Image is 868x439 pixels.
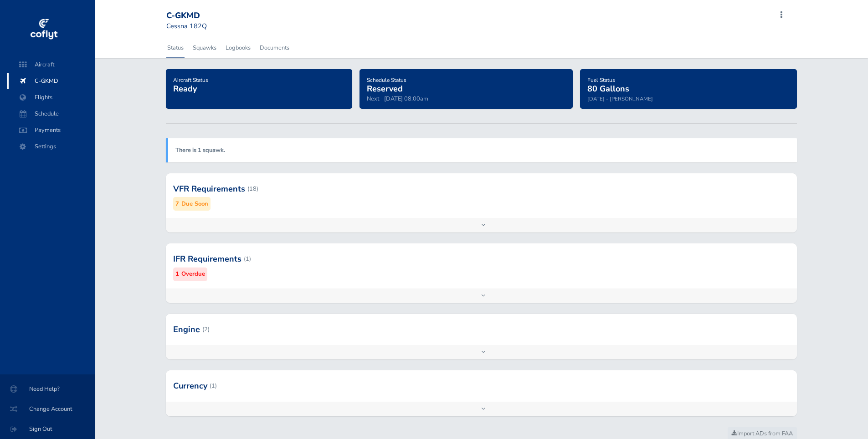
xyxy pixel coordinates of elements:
small: Overdue [181,269,205,279]
span: Schedule Status [367,76,406,84]
span: Reserved [367,83,403,94]
a: Squawks [192,38,217,58]
span: Schedule [16,106,86,122]
a: Status [166,38,185,58]
span: Fuel Status [587,76,615,84]
span: Import ADs from FAA [732,429,793,438]
span: Need Help? [11,381,84,397]
a: Logbooks [225,38,252,58]
span: Next - [DATE] 08:00am [367,95,428,103]
span: Payments [16,122,86,138]
small: Cessna 182Q [166,21,207,30]
span: Change Account [11,401,84,417]
a: Documents [259,38,290,58]
small: [DATE] - [PERSON_NAME] [587,95,653,102]
a: There is 1 squawk. [175,146,225,154]
a: Schedule StatusReserved [367,74,406,95]
span: Aircraft Status [173,76,208,84]
small: Due Soon [181,199,208,209]
span: Sign Out [11,421,84,437]
span: Flights [16,89,86,106]
img: coflyt logo [29,16,59,43]
div: C-GKMD [166,11,232,21]
span: Aircraft [16,56,86,73]
span: Ready [173,83,197,94]
span: C-GKMD [16,73,86,89]
span: 80 Gallons [587,83,629,94]
span: Settings [16,138,86,155]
